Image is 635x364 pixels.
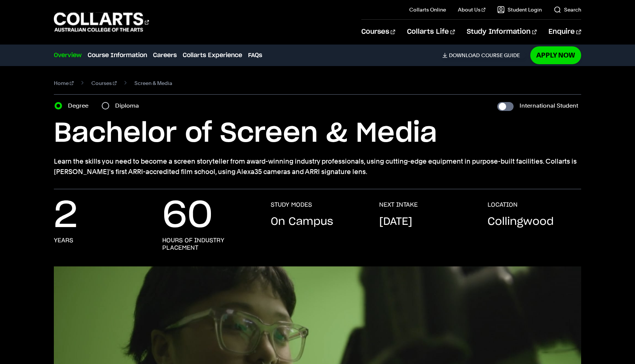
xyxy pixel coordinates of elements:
h3: LOCATION [488,201,518,209]
p: Collingwood [488,214,554,229]
label: Diploma [115,101,143,111]
p: Learn the skills you need to become a screen storyteller from award-winning industry professional... [54,156,581,177]
p: 2 [54,201,78,231]
a: Careers [153,51,177,60]
a: Overview [54,51,82,60]
p: [DATE] [379,214,412,229]
a: Student Login [497,6,542,13]
a: Apply Now [530,46,581,64]
label: International Student [520,101,578,111]
h1: Bachelor of Screen & Media [54,117,581,150]
h3: STUDY MODES [271,201,312,209]
label: Degree [68,101,93,111]
p: 60 [162,201,213,231]
div: Go to homepage [54,12,149,33]
a: Course Information [88,51,147,60]
h3: years [54,237,73,244]
h3: NEXT INTAKE [379,201,418,209]
a: Collarts Online [409,6,446,13]
h3: hours of industry placement [162,237,256,252]
a: DownloadCourse Guide [442,52,526,59]
a: Courses [91,78,117,88]
a: Courses [361,20,395,44]
a: Collarts Life [407,20,455,44]
a: FAQs [248,51,262,60]
a: Collarts Experience [183,51,242,60]
span: Screen & Media [134,78,172,88]
a: About Us [458,6,485,13]
a: Home [54,78,74,88]
a: Search [554,6,581,13]
a: Study Information [467,20,537,44]
span: Download [449,52,480,59]
a: Enquire [548,20,581,44]
p: On Campus [271,214,333,229]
